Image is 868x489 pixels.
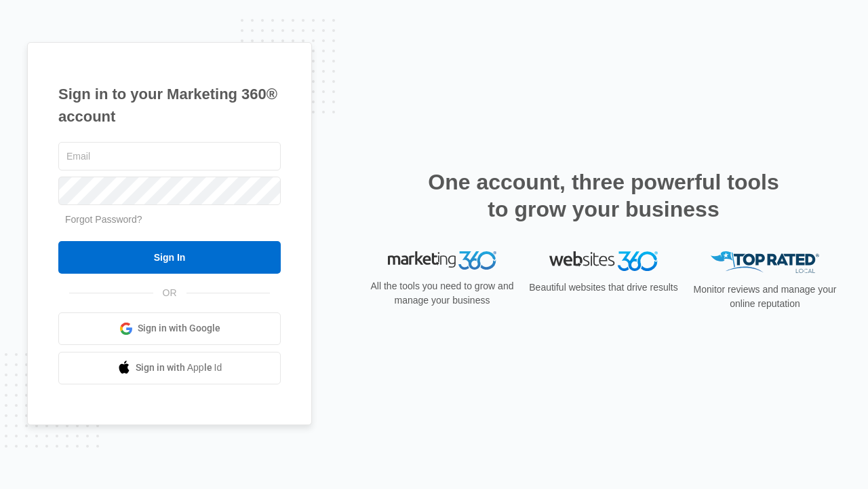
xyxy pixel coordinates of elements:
[65,214,142,225] a: Forgot Password?
[711,251,819,274] img: Top Rated Local
[388,251,496,270] img: Marketing 360
[58,83,281,128] h1: Sign in to your Marketing 360® account
[153,286,186,300] span: OR
[58,142,281,170] input: Email
[549,251,658,271] img: Websites 360
[138,321,220,336] span: Sign in with Google
[58,241,281,274] input: Sign In
[366,279,518,308] p: All the tools you need to grow and manage your business
[689,283,841,311] p: Monitor reviews and manage your online reputation
[58,352,281,384] a: Sign in with Apple Id
[424,168,783,223] h2: One account, three powerful tools to grow your business
[58,312,281,345] a: Sign in with Google
[136,361,222,375] span: Sign in with Apple Id
[528,280,679,295] p: Beautiful websites that drive results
